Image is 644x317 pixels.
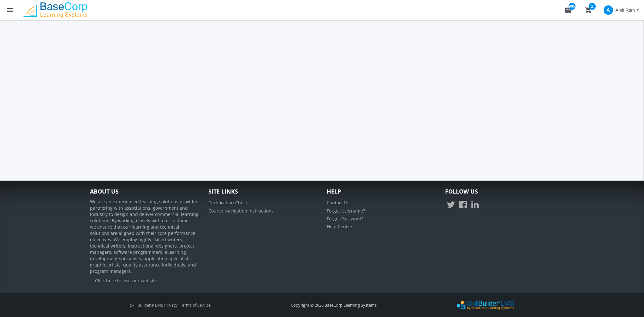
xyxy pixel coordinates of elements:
[180,302,211,308] a: Terms of Service
[208,200,248,206] a: Certification Check
[457,300,514,310] img: SkillBuilder LMS Logo
[604,5,613,15] span: A
[445,188,554,195] h4: Follow Us
[95,278,158,284] a: Click here to visit our website.
[20,2,90,18] img: logo.png
[564,6,572,14] mat-icon: mail
[585,6,592,14] mat-icon: shopping_cart
[6,6,14,14] mat-icon: menu
[327,200,349,206] a: Contact Us
[208,208,274,214] a: Course Navigation Instructions
[327,208,365,214] a: Forgot Username?
[327,224,352,230] a: Help Centre
[93,302,247,308] div: |
[327,188,436,195] h4: Help
[90,188,199,195] h4: About Us
[208,188,317,195] h4: Site Links
[90,199,199,274] p: We are an experienced learning solutions provider, partnering with associations, government and i...
[327,216,363,222] a: Forgot Password?
[616,4,635,16] span: Amit Ram
[254,302,414,308] div: Copyright © 2025 BaseCorp Learning Systems
[130,302,178,308] a: SkillBuilder® LMS Privacy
